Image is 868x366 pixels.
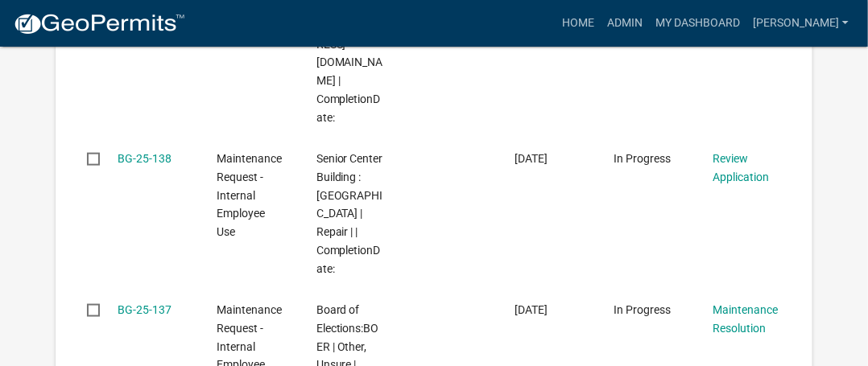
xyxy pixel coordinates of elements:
[713,303,778,335] a: Maintenance Resolution
[556,8,601,39] a: Home
[601,8,649,39] a: Admin
[746,8,855,39] a: [PERSON_NAME]
[649,8,746,39] a: My Dashboard
[614,152,671,165] span: In Progress
[515,152,548,165] span: 10/10/2025
[316,152,383,275] span: Senior Center Building :Madison County Senior Center | Repair | | CompletionDate:
[217,152,283,238] span: Maintenance Request - Internal Employee Use
[713,152,769,183] a: Review Application
[614,303,671,316] span: In Progress
[118,152,172,165] a: BG-25-138
[515,303,548,316] span: 10/10/2025
[118,303,172,316] a: BG-25-137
